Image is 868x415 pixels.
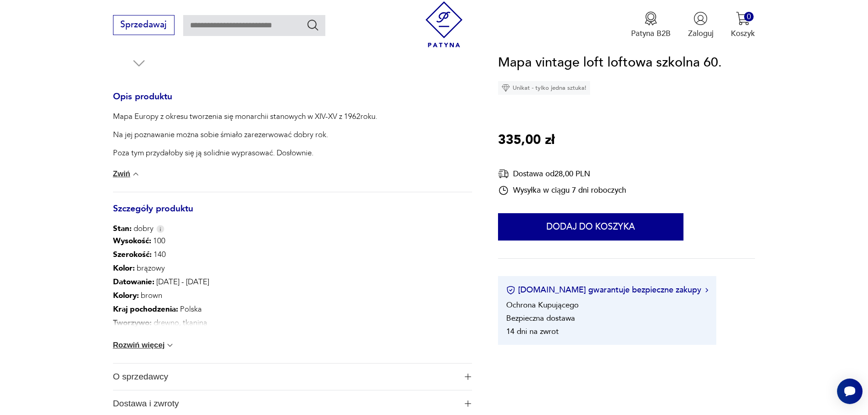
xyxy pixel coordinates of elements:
img: Ikona plusa [465,374,471,380]
b: Tworzywo : [113,318,152,328]
p: 140 [113,248,356,261]
p: Koszyk [731,28,755,39]
img: Ikona strzałki w prawo [705,288,708,292]
b: Wysokość : [113,236,151,246]
p: [DATE] - [DATE] [113,275,356,289]
li: Ochrona Kupującego [506,300,579,311]
b: Stan: [113,223,132,234]
li: Bezpieczna dostawa [506,313,575,324]
div: 0 [744,12,754,21]
p: Poza tym przydałoby się ją solidnie wyprasować. Dosłownie. [113,148,377,159]
span: dobry [113,223,154,234]
div: Wysyłka w ciągu 7 dni roboczych [498,185,626,196]
b: Kolor: [113,263,135,273]
p: 335,00 zł [498,130,555,151]
p: brown [113,289,356,302]
button: Ikona plusaO sprzedawcy [113,364,472,390]
button: 0Koszyk [731,11,755,39]
p: 100 [113,234,356,248]
b: Kraj pochodzenia : [113,304,178,314]
p: Zaloguj [688,28,714,39]
div: Unikat - tylko jedna sztuka! [498,82,590,95]
button: Rozwiń więcej [113,341,175,350]
button: Szukaj [306,18,319,31]
b: Szerokość : [113,249,152,260]
a: Ikona medaluPatyna B2B [631,11,671,39]
span: O sprzedawcy [113,364,457,390]
img: chevron down [165,341,175,350]
iframe: Smartsupp widget button [837,379,863,404]
p: Polska [113,302,356,316]
button: Sprzedawaj [113,15,175,35]
div: Dostawa od 28,00 PLN [498,168,626,179]
p: drewno, tkanina [113,316,356,330]
img: Ikona dostawy [498,168,509,179]
img: Info icon [156,225,164,233]
img: Ikona medalu [644,11,658,26]
img: Ikona koszyka [736,11,750,26]
img: Patyna - sklep z meblami i dekoracjami vintage [421,1,467,47]
img: Ikona certyfikatu [506,286,515,295]
h3: Szczegóły produktu [113,205,472,224]
button: Zwiń [113,169,140,179]
b: Kolory : [113,290,139,301]
button: Dodaj do koszyka [498,214,683,241]
img: chevron down [131,169,140,179]
button: Patyna B2B [631,11,671,39]
img: Ikona diamentu [502,84,510,92]
button: [DOMAIN_NAME] gwarantuje bezpieczne zakupy [506,285,708,296]
button: Zaloguj [688,11,714,39]
h3: Opis produktu [113,93,472,112]
p: brązowy [113,261,356,275]
li: 14 dni na zwrot [506,327,559,337]
h1: Mapa vintage loft loftowa szkolna 60. [498,52,722,73]
b: Datowanie : [113,277,154,287]
img: Ikona plusa [465,400,471,407]
p: Na jej poznawanie można sobie śmiało zarezerwować dobry rok. [113,129,377,140]
img: Ikonka użytkownika [693,11,708,26]
a: Sprzedawaj [113,22,175,29]
p: Mapa Europy z okresu tworzenia się monarchii stanowych w XIV-XV z 1962roku. [113,111,377,122]
p: Patyna B2B [631,28,671,39]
